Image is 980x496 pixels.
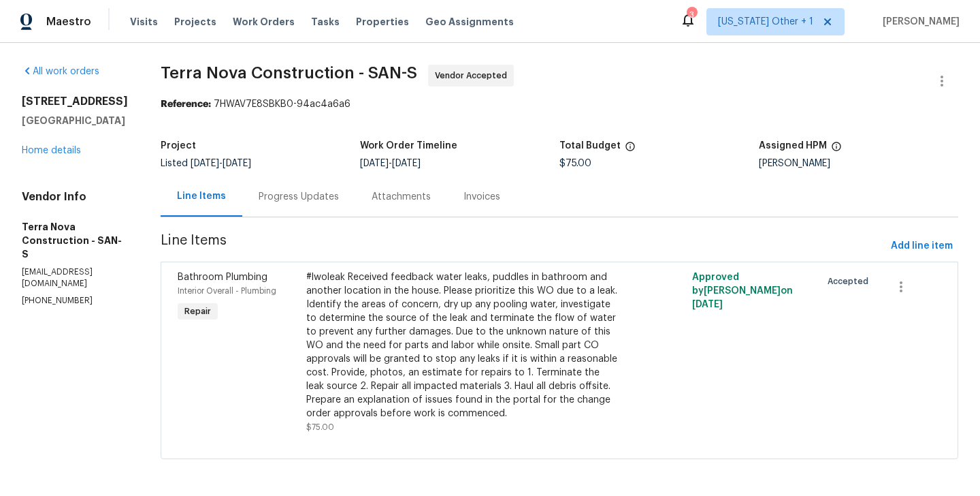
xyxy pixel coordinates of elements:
span: $75.00 [306,423,334,431]
span: Accepted [828,275,874,288]
b: Reference: [161,99,211,109]
h5: Project [161,141,196,151]
span: Terra Nova Construction - SAN-S [161,65,417,81]
span: Properties [356,15,409,29]
span: The total cost of line items that have been proposed by Opendoor. This sum includes line items th... [625,141,636,159]
span: [US_STATE] Other + 1 [718,15,813,29]
span: Approved by [PERSON_NAME] on [692,273,793,309]
span: Tasks [311,17,340,27]
span: Work Orders [233,15,295,29]
span: [DATE] [223,159,251,168]
span: Projects [174,15,216,29]
p: [EMAIL_ADDRESS][DOMAIN_NAME] [22,266,128,290]
h5: [GEOGRAPHIC_DATA] [22,114,128,127]
div: 3 [687,8,696,22]
span: [DATE] [191,159,219,168]
div: 7HWAV7E8SBKB0-94ac4a6a6 [161,97,958,111]
button: Add line item [885,234,958,259]
span: Bathroom Plumbing [178,273,267,282]
span: The hpm assigned to this work order. [831,141,842,159]
a: All work orders [22,67,99,76]
span: Line Items [161,234,885,259]
h4: Vendor Info [22,190,128,204]
h5: Total Budget [559,141,621,151]
span: [DATE] [392,159,421,168]
p: [PHONE_NUMBER] [22,295,128,307]
span: - [191,159,251,168]
div: [PERSON_NAME] [759,159,958,168]
h5: Assigned HPM [759,141,827,151]
span: [DATE] [692,300,723,309]
span: Geo Assignments [425,15,514,29]
span: Vendor Accepted [435,69,512,82]
span: Maestro [46,15,91,29]
span: $75.00 [559,159,591,168]
span: [DATE] [360,159,389,168]
span: Listed [161,159,251,168]
h5: Work Order Timeline [360,141,457,151]
span: Add line item [891,238,953,255]
span: - [360,159,421,168]
div: Invoices [463,190,500,204]
div: Attachments [372,190,431,204]
span: Visits [130,15,158,29]
a: Home details [22,146,81,155]
h5: Terra Nova Construction - SAN-S [22,220,128,261]
div: Progress Updates [259,190,339,204]
h2: [STREET_ADDRESS] [22,95,128,108]
span: Interior Overall - Plumbing [178,287,276,295]
span: Repair [179,305,216,318]
div: #lwoleak Received feedback water leaks, puddles in bathroom and another location in the house. Pl... [306,270,620,420]
div: Line Items [177,189,226,203]
span: [PERSON_NAME] [877,15,960,29]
